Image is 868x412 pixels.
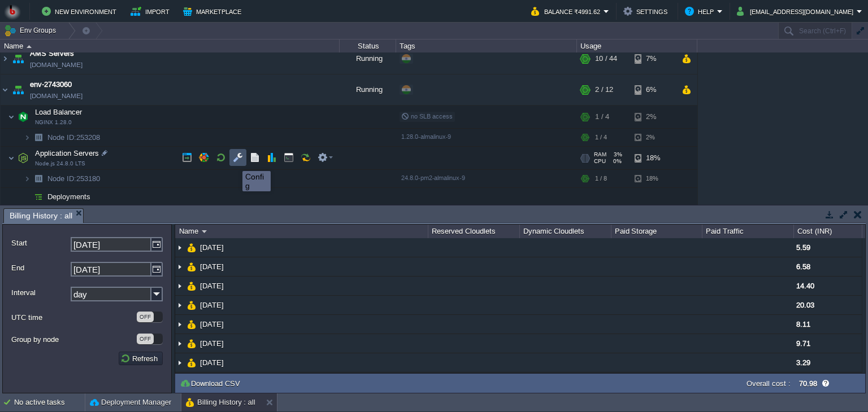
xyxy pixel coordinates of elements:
[340,40,396,52] div: Status
[635,74,671,105] div: 6%
[8,106,15,128] img: AMDAwAAAACH5BAEAAAAALAAAAAABAAEAAAICRAEAOw==
[35,119,72,126] span: NGINX 1.28.0
[180,378,244,388] button: Download CSV
[8,147,15,169] img: AMDAwAAAACH5BAEAAAAALAAAAAABAAEAAAICRAEAOw==
[635,147,671,169] div: 18%
[799,379,817,388] label: 70.98
[703,225,793,238] div: Paid Traffic
[595,43,617,74] div: 10 / 44
[34,148,101,158] span: Application Servers
[737,5,857,18] button: [EMAIL_ADDRESS][DOMAIN_NAME]
[31,170,46,187] img: AMDAwAAAACH5BAEAAAAALAAAAAABAAEAAAICRAEAOw==
[24,188,31,205] img: AMDAwAAAACH5BAEAAAAALAAAAAABAAEAAAICRAEAOw==
[15,147,31,169] img: AMDAwAAAACH5BAEAAAAALAAAAAABAAEAAAICRAEAOw==
[46,133,102,142] a: Node ID:253208
[595,170,607,187] div: 1 / 8
[35,160,85,167] span: Node.js 24.8.0 LTS
[1,43,10,74] img: AMDAwAAAACH5BAEAAAAALAAAAAABAAEAAAICRAEAOw==
[11,237,70,249] label: Start
[46,133,102,142] span: 253208
[10,74,26,105] img: AMDAwAAAACH5BAEAAAAALAAAAAABAAEAAAICRAEAOw==
[796,339,810,348] span: 9.71
[747,379,791,388] label: Overall cost :
[47,133,76,142] span: Node ID:
[30,48,74,59] a: AMS Servers
[187,277,196,295] img: AMDAwAAAACH5BAEAAAAALAAAAAABAAEAAAICRAEAOw==
[30,79,72,90] a: env-2743060
[11,262,70,274] label: End
[11,334,136,345] label: Group by node
[175,334,184,353] img: AMDAwAAAACH5BAEAAAAALAAAAAABAAEAAAICRAEAOw==
[796,320,810,328] span: 8.11
[46,192,92,201] a: Deployments
[46,174,102,183] a: Node ID:253180
[14,393,85,411] div: No active tasks
[10,209,72,223] span: Billing History : all
[611,151,622,158] span: 3%
[10,43,26,74] img: AMDAwAAAACH5BAEAAAAALAAAAAABAAEAAAICRAEAOw==
[595,129,607,146] div: 1 / 4
[175,277,184,295] img: AMDAwAAAACH5BAEAAAAALAAAAAABAAEAAAICRAEAOw==
[340,43,396,74] div: Running
[635,170,671,187] div: 18%
[34,149,101,157] a: Application ServersNode.js 24.8.0 LTS
[131,5,173,18] button: Import
[137,334,154,344] div: OFF
[11,287,70,299] label: Interval
[47,174,76,183] span: Node ID:
[187,296,196,314] img: AMDAwAAAACH5BAEAAAAALAAAAAABAAEAAAICRAEAOw==
[401,113,453,120] span: no SLB access
[187,238,196,257] img: AMDAwAAAACH5BAEAAAAALAAAAAABAAEAAAICRAEAOw==
[30,59,83,71] a: [DOMAIN_NAME]
[34,107,84,117] span: Load Balancer
[635,43,671,74] div: 7%
[635,129,671,146] div: 2%
[31,188,46,205] img: AMDAwAAAACH5BAEAAAAALAAAAAABAAEAAAICRAEAOw==
[24,129,31,146] img: AMDAwAAAACH5BAEAAAAALAAAAAABAAEAAAICRAEAOw==
[31,129,46,146] img: AMDAwAAAACH5BAEAAAAALAAAAAABAAEAAAICRAEAOw==
[186,397,255,408] button: Billing History : all
[187,257,196,276] img: AMDAwAAAACH5BAEAAAAALAAAAAABAAEAAAICRAEAOw==
[15,106,31,128] img: AMDAwAAAACH5BAEAAAAALAAAAAABAAEAAAICRAEAOw==
[199,262,225,271] a: [DATE]
[199,319,225,329] a: [DATE]
[796,358,810,367] span: 3.29
[340,74,396,105] div: Running
[176,225,428,238] div: Name
[245,172,268,190] div: Config
[30,90,83,102] a: [DOMAIN_NAME]
[175,372,184,391] img: AMDAwAAAACH5BAEAAAAALAAAAAABAAEAAAICRAEAOw==
[24,170,31,187] img: AMDAwAAAACH5BAEAAAAALAAAAAABAAEAAAICRAEAOw==
[594,158,606,165] span: CPU
[4,3,21,20] img: Bitss Techniques
[531,5,604,18] button: Balance ₹4991.62
[199,300,225,310] a: [DATE]
[187,334,196,353] img: AMDAwAAAACH5BAEAAAAALAAAAAABAAEAAAICRAEAOw==
[175,296,184,314] img: AMDAwAAAACH5BAEAAAAALAAAAAABAAEAAAICRAEAOw==
[594,151,606,158] span: RAM
[199,358,225,367] a: [DATE]
[199,281,225,291] a: [DATE]
[795,225,862,238] div: Cost (INR)
[199,339,225,348] a: [DATE]
[623,5,671,18] button: Settings
[187,315,196,334] img: AMDAwAAAACH5BAEAAAAALAAAAAABAAEAAAICRAEAOw==
[202,230,207,233] img: AMDAwAAAACH5BAEAAAAALAAAAAABAAEAAAICRAEAOw==
[34,108,84,116] a: Load BalancerNGINX 1.28.0
[187,372,196,391] img: AMDAwAAAACH5BAEAAAAALAAAAAABAAEAAAICRAEAOw==
[796,282,814,290] span: 14.40
[183,5,245,18] button: Marketplace
[199,243,225,252] a: [DATE]
[175,257,184,276] img: AMDAwAAAACH5BAEAAAAALAAAAAABAAEAAAICRAEAOw==
[796,243,810,252] span: 5.59
[137,312,154,322] div: OFF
